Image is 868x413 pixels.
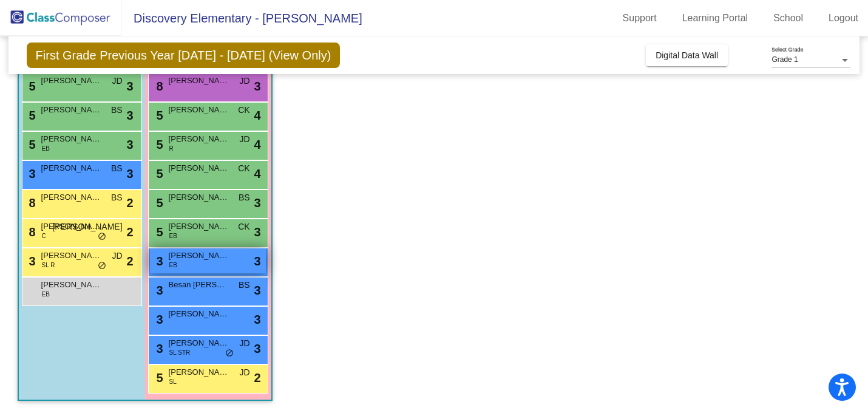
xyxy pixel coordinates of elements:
span: 8 [26,196,36,210]
span: Digital Data Wall [656,50,718,60]
span: [PERSON_NAME] [169,308,229,320]
span: [PERSON_NAME] [169,337,229,349]
span: JD [112,250,122,262]
span: 3 [254,252,260,270]
span: 5 [154,371,163,384]
span: SL STR [169,348,191,357]
span: Discovery Elementary - [PERSON_NAME] [121,9,362,28]
span: 3 [126,77,133,95]
span: C [42,231,46,241]
span: 8 [154,80,163,93]
span: 5 [154,167,163,180]
span: 5 [26,138,36,151]
span: 5 [26,80,36,93]
span: [PERSON_NAME] Held [169,133,229,145]
span: JD [239,337,249,350]
span: 3 [154,284,163,297]
span: 3 [26,254,36,268]
span: [PERSON_NAME] [52,220,122,233]
span: 3 [154,313,163,326]
span: [PERSON_NAME] [169,191,229,203]
span: JD [239,75,249,87]
span: BS [239,279,250,292]
span: 5 [154,138,163,151]
span: EB [42,144,50,153]
span: Besan [PERSON_NAME] [169,279,229,291]
span: [PERSON_NAME] [169,250,229,262]
span: [PERSON_NAME] [41,75,102,87]
span: [PERSON_NAME] [41,220,102,233]
span: BS [111,104,123,117]
span: BS [111,191,123,204]
span: 5 [26,109,36,122]
span: 2 [254,369,260,387]
span: [PERSON_NAME] [PERSON_NAME] [169,162,229,174]
a: Support [613,9,666,28]
span: [PERSON_NAME] [41,250,102,262]
span: 8 [26,225,36,239]
span: Grade 1 [771,55,798,64]
span: 3 [26,167,36,180]
span: 4 [254,106,260,125]
span: 3 [254,77,260,95]
span: BS [111,162,123,175]
span: 3 [254,223,260,241]
span: CK [238,220,249,233]
span: BS [239,191,250,204]
span: SL [169,377,177,386]
span: 4 [254,135,260,154]
span: 2 [126,252,133,270]
span: [PERSON_NAME] [41,191,102,203]
a: Logout [819,9,868,28]
span: 3 [254,281,260,299]
span: CK [238,162,249,175]
span: 2 [126,194,133,212]
span: [PERSON_NAME] [41,133,102,145]
span: [PERSON_NAME] [169,366,229,378]
span: [PERSON_NAME] [169,104,229,116]
span: JD [239,133,249,146]
span: do_not_disturb_alt [225,349,234,358]
span: R [169,144,174,153]
span: EB [169,231,177,241]
span: 4 [254,165,260,183]
span: 3 [154,342,163,355]
span: 5 [154,109,163,122]
span: 3 [254,310,260,329]
span: do_not_disturb_alt [98,232,106,242]
span: 3 [126,165,133,183]
span: 3 [154,254,163,268]
span: do_not_disturb_alt [98,261,106,271]
span: 3 [254,340,260,358]
span: JD [112,75,122,87]
span: First Grade Previous Year [DATE] - [DATE] (View Only) [27,43,341,68]
a: Learning Portal [673,9,758,28]
span: 5 [154,196,163,210]
span: 3 [126,106,133,125]
span: EB [42,290,50,299]
span: [PERSON_NAME] [169,220,229,233]
a: School [764,9,813,28]
span: [PERSON_NAME] [169,75,229,87]
span: EB [169,261,177,270]
span: 3 [254,194,260,212]
button: Digital Data Wall [646,44,728,66]
span: 5 [154,225,163,239]
span: JD [239,366,249,379]
span: CK [238,104,249,117]
span: [PERSON_NAME] [41,162,102,174]
span: 2 [126,223,133,241]
span: SL R [42,261,55,270]
span: 3 [126,135,133,154]
span: [PERSON_NAME] [41,104,102,116]
span: [PERSON_NAME] [41,279,102,291]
